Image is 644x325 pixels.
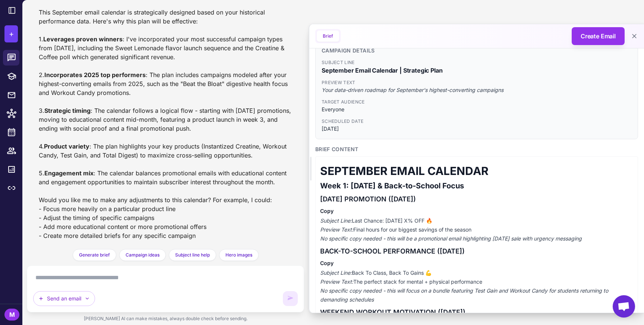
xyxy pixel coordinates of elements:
[4,25,18,42] button: +
[322,47,632,55] h3: Campaign Details
[322,66,632,75] span: September Email Calendar | Strategic Plan
[320,278,353,285] em: Preview Text:
[320,216,633,243] p: Last Chance: [DATE] X% OFF 🔥 Final hours for our biggest savings of the season
[322,79,632,86] span: Preview Text
[315,145,638,153] h3: Brief Content
[322,125,632,133] span: [DATE]
[44,71,146,79] strong: Incorporates 2025 top performers
[73,249,116,261] button: Generate brief
[43,35,123,43] strong: Leverages proven winners
[320,194,633,204] h3: [DATE] PROMOTION ([DATE])
[219,249,259,261] button: Hero images
[320,270,352,276] em: Subject Line:
[572,27,625,45] button: Create Email
[320,235,582,242] em: No specific copy needed - this will be a promotional email highlighting [DATE] sale with urgency ...
[322,99,632,105] span: Target Audience
[44,107,91,114] strong: Strategic timing
[33,291,95,306] button: Send an email
[320,181,633,191] h2: Week 1: [DATE] & Back-to-School Focus
[581,32,616,41] span: Create Email
[79,252,110,258] span: Generate brief
[320,259,633,267] h4: Copy
[4,309,19,321] div: M
[39,8,292,240] div: This September email calendar is strategically designed based on your historical performance data...
[320,217,352,224] em: Subject Line:
[317,31,339,42] button: Brief
[225,252,252,258] span: Hero images
[322,118,632,125] span: Scheduled Date
[27,312,304,325] div: [PERSON_NAME] AI can make mistakes, always double check before sending.
[320,207,633,215] h4: Copy
[175,252,210,258] span: Subject line help
[44,169,94,177] strong: Engagement mix
[320,246,633,257] h3: BACK-TO-SCHOOL PERFORMANCE ([DATE])
[613,295,635,318] a: Open chat
[44,143,89,150] strong: Product variety
[320,307,633,318] h3: WEEKEND WORKOUT MOTIVATION ([DATE])
[320,268,633,304] p: Back To Class, Back To Gains 💪 The perfect stack for mental + physical performance
[9,28,14,39] span: +
[320,164,633,178] h1: SEPTEMBER EMAIL CALENDAR
[119,249,166,261] button: Campaign ideas
[126,252,160,258] span: Campaign ideas
[320,287,608,303] em: No specific copy needed - this will focus on a bundle featuring Test Gain and Workout Candy for s...
[322,86,632,94] span: Your data-driven roadmap for September's highest-converting campaigns
[320,226,353,233] em: Preview Text:
[322,105,632,114] span: Everyone
[322,59,632,66] span: Subject Line
[169,249,216,261] button: Subject line help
